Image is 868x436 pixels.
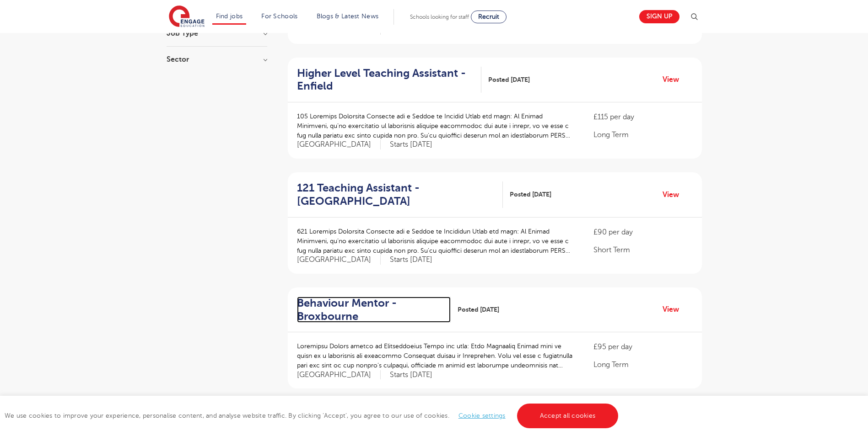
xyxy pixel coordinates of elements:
p: £90 per day [593,227,692,238]
a: View [663,303,686,315]
p: £115 per day [593,112,692,122]
p: Long Term [593,129,692,140]
p: Starts [DATE] [390,140,432,149]
a: Behaviour Mentor - Broxbourne [297,297,451,323]
span: [GEOGRAPHIC_DATA] [297,255,381,265]
a: Find jobs [216,13,243,20]
a: Sign up [639,10,679,23]
a: 121 Teaching Assistant - [GEOGRAPHIC_DATA] [297,181,503,208]
a: View [663,74,686,85]
a: Cookie settings [458,412,506,419]
h3: Job Type [167,30,267,37]
span: Schools looking for staff [410,14,469,20]
span: Recruit [478,13,499,20]
span: Posted [DATE] [510,190,551,199]
h2: 121 Teaching Assistant - [GEOGRAPHIC_DATA] [297,181,496,208]
h2: Behaviour Mentor - Broxbourne [297,297,443,323]
a: Accept all cookies [517,404,619,428]
p: £95 per day [593,341,692,352]
a: Blogs & Latest News [317,13,379,20]
span: Posted [DATE] [488,75,530,85]
span: [GEOGRAPHIC_DATA] [297,370,381,380]
span: [GEOGRAPHIC_DATA] [297,140,381,149]
p: Long Term [593,359,692,370]
a: View [663,189,686,201]
p: Starts [DATE] [390,370,432,380]
a: Recruit [471,11,507,23]
span: Posted [DATE] [458,305,499,314]
h2: Higher Level Teaching Assistant - Enfield [297,67,474,93]
span: We use cookies to improve your experience, personalise content, and analyse website traffic. By c... [5,412,620,419]
h3: Sector [167,56,267,63]
p: Loremipsu Dolors ametco ad Elitseddoeius Tempo inc utla: Etdo Magnaaliq Enimad mini ve quisn ex u... [297,341,576,370]
img: Engage Education [169,5,205,28]
p: Starts [DATE] [390,255,432,265]
p: 105 Loremips Dolorsita Consecte adi e Seddoe te Incidid Utlab etd magn: Al Enimad Minimveni, qu’n... [297,112,576,140]
a: For Schools [261,13,297,20]
a: Higher Level Teaching Assistant - Enfield [297,67,481,93]
p: Short Term [593,245,692,255]
p: 621 Loremips Dolorsita Consecte adi e Seddoe te Incididun Utlab etd magn: Al Enimad Minimveni, qu... [297,227,576,255]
